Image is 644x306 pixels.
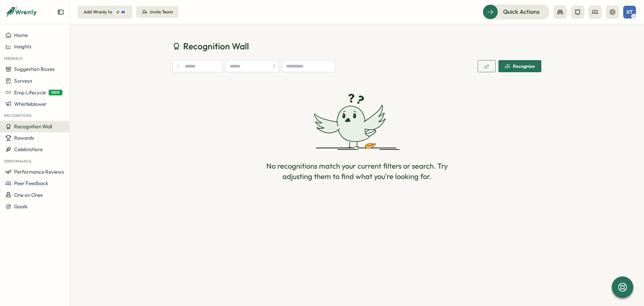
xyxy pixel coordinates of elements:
[14,123,52,130] span: Recognition Wall
[49,90,62,95] span: NEW
[14,192,43,198] span: One on Ones
[14,43,32,50] span: Insights
[14,169,64,175] span: Performance Reviews
[14,203,28,210] span: Goals
[498,60,541,72] button: Recognize
[14,135,34,141] span: Rewards
[14,78,32,84] span: Surveys
[57,9,64,15] button: Expand sidebar
[150,9,173,15] div: Invite Team
[84,9,112,15] div: Add Wrenly to
[14,101,47,107] span: Whistleblower
[14,180,48,186] span: Peer Feedback
[483,4,549,19] button: Quick Actions
[14,66,55,72] span: Suggestion Boxes
[260,161,453,182] div: No recognitions match your current filters or search. Try adjusting them to find what you're look...
[623,6,636,18] button: KT
[14,32,28,38] span: Home
[136,6,178,18] button: Invite Team
[183,40,249,52] span: Recognition Wall
[78,6,132,18] button: Add Wrenly to
[503,7,540,16] span: Quick Actions
[627,9,633,15] span: KT
[14,89,46,96] span: Emp Lifecycle
[505,63,535,69] div: Recognize
[14,146,43,152] span: Celebrations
